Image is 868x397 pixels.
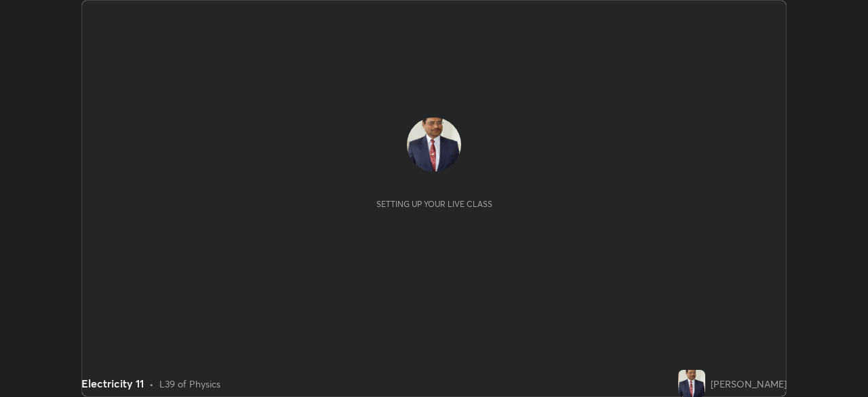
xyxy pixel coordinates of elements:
[678,370,705,397] img: 9bdbc966e13c4c759748ff356524ac4f.jpg
[81,375,144,392] div: Electricity 11
[149,377,154,391] div: •
[711,377,787,391] div: [PERSON_NAME]
[159,377,220,391] div: L39 of Physics
[407,117,461,172] img: 9bdbc966e13c4c759748ff356524ac4f.jpg
[376,199,492,209] div: Setting up your live class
